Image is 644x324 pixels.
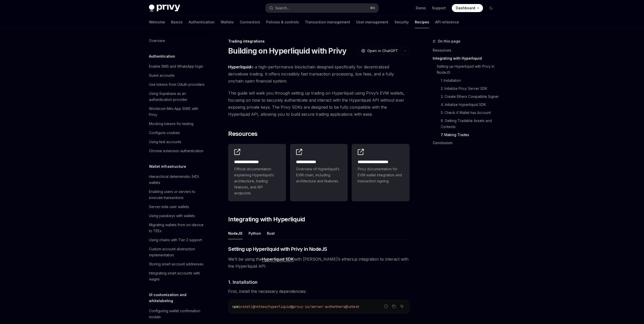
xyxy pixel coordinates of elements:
a: 7. Making Trades [433,131,499,139]
div: Chrome extension authentication [149,148,204,154]
a: Hyperliquid [228,64,251,70]
a: Enable SMS and WhatsApp login [145,62,209,71]
a: 3. Create Ethers Compatible Signer [433,93,499,101]
span: ethers@latest [333,304,359,309]
div: Using passkeys with wallets [149,213,195,219]
a: Use tokens from OAuth providers [145,80,209,89]
div: NodeJS [228,227,243,239]
div: Use tokens from OAuth providers [149,82,205,88]
button: Ask AI [399,303,405,310]
a: 1. Installation [433,76,499,85]
span: We’ll be using the with [PERSON_NAME]’s ethers.js integration to interact with the Hyperliquid API. [228,256,410,270]
span: First, install the necessary dependencies: [228,288,410,295]
a: 5. Check if Wallet has Account [433,109,499,117]
div: Trading integrations [228,39,410,44]
div: Configure cookies [149,130,180,136]
a: Resources [433,46,499,54]
a: Using test accounts [145,137,209,146]
div: Rust [267,227,275,239]
h5: Authentication [149,53,175,59]
a: Mocking tokens for testing [145,119,209,128]
span: install [238,304,253,309]
a: Using Supabase as an authentication provider [145,89,209,104]
a: Basics [171,16,183,28]
button: Toggle dark mode [487,4,495,12]
a: Using chains with Tier 2 support [145,235,209,245]
h5: Wallet infrastructure [149,164,186,170]
div: Using test accounts [149,139,181,145]
a: Guest accounts [145,71,209,80]
span: @privy-io/server-auth [291,304,333,309]
button: Open in ChatGPT [358,47,401,55]
a: Conclusion [433,139,499,147]
a: Recipes [415,16,429,28]
button: Copy the contents from the code block [391,303,397,310]
a: Enabling users or servers to execute transactions [145,187,209,202]
span: ⌘ K [370,6,375,10]
a: Custom account abstraction implementation [145,245,209,260]
a: Integrating smart accounts with wagmi [145,269,209,284]
span: On this page [438,38,460,44]
a: Security [394,16,409,28]
a: Policies & controls [266,16,299,28]
span: Open in ChatGPT [367,48,398,53]
span: Official documentation explaining Hyperliquid’s architecture, trading features, and API endpoints. [234,166,280,196]
a: Connectors [240,16,260,28]
a: API reference [435,16,459,28]
img: dark logo [149,5,180,12]
span: is a high-performance blockchain designed specifically for decentralized derivatives trading. It ... [228,63,410,85]
a: Using passkeys with wallets [145,211,209,220]
a: Configuring wallet confirmation modals [145,306,209,321]
span: This guide will walk you through setting up trading on Hyperliquid using Privy’s EVM wallets, foc... [228,90,410,118]
div: Using Supabase as an authentication provider [149,91,206,103]
a: **** **** ***Overview of Hyperliquid’s EVM chain, including architecture and features. [290,144,348,201]
span: Setting up Hyperliquid with Privy in NodeJS [228,246,327,253]
div: Configuring wallet confirmation modals [149,308,206,320]
div: Python [249,227,261,239]
div: Hierarchical deterministic (HD) wallets [149,174,206,186]
div: Enable SMS and WhatsApp login [149,63,203,69]
div: Server-side user wallets [149,204,189,210]
a: Storing smart account addresses [145,260,209,269]
a: **** **** **** *Official documentation explaining Hyperliquid’s architecture, trading features, a... [228,144,286,201]
a: Chrome extension authentication [145,146,209,155]
a: Support [432,6,446,11]
a: Transaction management [305,16,350,28]
a: Setting up Hyperliquid with Privy in NodeJS [433,62,499,76]
a: Authentication [189,16,215,28]
h1: Building on Hyperliquid with Privy [228,46,347,55]
a: Server-side user wallets [145,202,209,211]
div: Storing smart account addresses [149,261,204,267]
a: Configure cookies [145,128,209,137]
span: Privy documentation for EVM wallet integration and transaction signing. [358,166,404,184]
div: Custom account abstraction implementation [149,246,206,258]
button: Report incorrect code [383,303,389,310]
a: Welcome [149,16,165,28]
div: Integrating smart accounts with wagmi [149,270,206,282]
a: Wallets [221,16,234,28]
div: Enabling users or servers to execute transactions [149,189,206,201]
a: 6. Getting Tradable Assets and Contexts [433,117,499,131]
span: Integrating with Hyperliquid [228,215,305,223]
h5: UI customization and whitelabeling [149,292,209,304]
span: 1. Installation [228,279,258,286]
div: Mocking tokens for testing [149,121,193,127]
a: Hyperliquid SDK [262,257,294,262]
a: User management [356,16,388,28]
a: **** **** **** *****Privy documentation for EVM wallet integration and transaction signing. [352,144,410,201]
a: Overview [145,36,209,45]
a: Demo [416,6,426,11]
div: Overview [149,38,165,44]
span: npm [232,304,238,309]
a: Dashboard [452,4,483,12]
span: Overview of Hyperliquid’s EVM chain, including architecture and features. [296,166,342,184]
div: Using chains with Tier 2 support [149,237,202,243]
div: Guest accounts [149,72,175,78]
a: 2. Initialize Privy Server SDK [433,85,499,93]
a: Migrating wallets from on-device to TEEs [145,220,209,235]
div: Worldcoin Mini App SIWE with Privy [149,106,206,118]
button: Open search [266,4,378,13]
a: Hierarchical deterministic (HD) wallets [145,172,209,187]
a: 4. Initialize Hyperliquid SDK [433,101,499,109]
span: Resources [228,130,258,138]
